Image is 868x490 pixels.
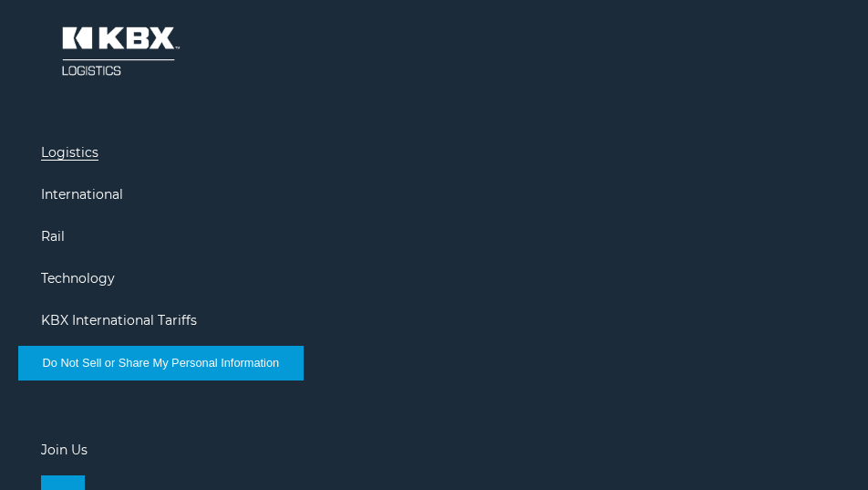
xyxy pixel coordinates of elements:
button: Do Not Sell or Share My Personal Information [18,346,304,381]
a: KBX International Tariffs [41,312,197,328]
a: Technology [41,270,115,287]
a: Logistics [41,144,98,161]
img: kbx logo [41,5,196,97]
a: Join Us [41,442,88,458]
a: International [41,186,123,203]
iframe: Chat Widget [777,402,868,490]
a: Rail [41,228,65,245]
